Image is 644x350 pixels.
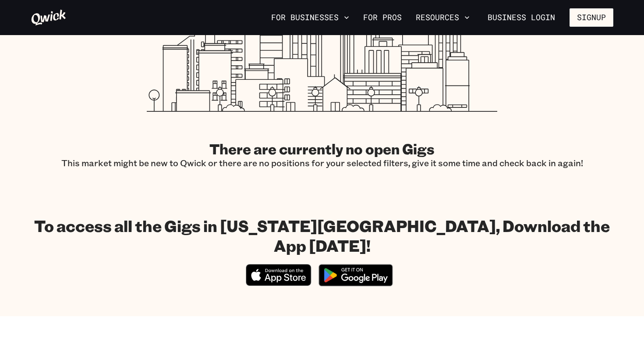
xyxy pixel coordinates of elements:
button: Signup [570,8,613,27]
p: This market might be new to Qwick or there are no positions for your selected filters, give it so... [61,157,583,168]
button: For Businesses [268,10,353,25]
a: For Pros [360,10,405,25]
h1: To access all the Gigs in [US_STATE][GEOGRAPHIC_DATA], Download the App [DATE]! [31,216,613,255]
a: Business Login [480,8,563,27]
a: Download on the App Store [246,279,311,288]
h2: There are currently no open Gigs [61,140,583,157]
img: Get it on Google Play [313,259,398,292]
button: Resources [412,10,473,25]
